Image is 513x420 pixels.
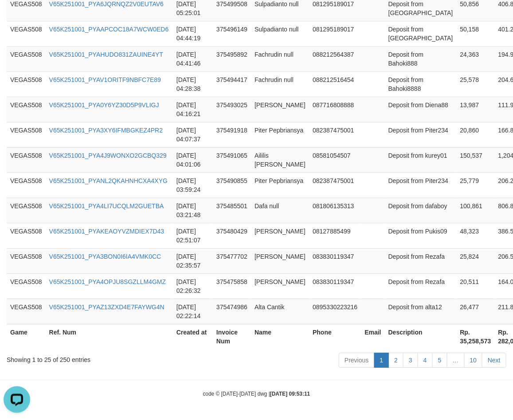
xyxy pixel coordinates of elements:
[173,248,213,273] td: [DATE] 02:35:57
[385,273,457,299] td: Deposit from Rezafa
[213,147,251,172] td: 375491065
[49,202,164,210] a: V65K251001_PYA4LI7UCQLM2GUETBA
[49,152,167,159] a: V65K251001_PYA4J9WONXO2GCBQ329
[374,353,389,368] a: 1
[203,391,310,397] small: code © [DATE]-[DATE] dwg |
[213,97,251,122] td: 375493025
[7,71,46,97] td: VEGAS508
[309,21,361,46] td: 081295189017
[403,353,418,368] a: 3
[173,223,213,248] td: [DATE] 02:51:07
[309,198,361,223] td: 081806135313
[251,324,309,349] th: Name
[457,299,495,324] td: 26,477
[49,253,161,260] a: V65K251001_PYA3BON0I6IA4VMK0CC
[385,299,457,324] td: Deposit from alta12
[361,324,385,349] th: Email
[385,172,457,198] td: Deposit from Piter234
[251,172,309,198] td: Piter Pepbriansya
[457,248,495,273] td: 25,824
[7,352,207,364] div: Showing 1 to 25 of 250 entries
[49,51,163,58] a: V65K251001_PYAHUDO831ZAUINE4YT
[309,71,361,97] td: 088212516454
[213,273,251,299] td: 375475858
[173,147,213,172] td: [DATE] 04:01:06
[7,46,46,71] td: VEGAS508
[385,198,457,223] td: Deposit from dafaboy
[309,223,361,248] td: 08127885499
[213,198,251,223] td: 375485501
[4,4,30,30] button: Open LiveChat chat widget
[457,324,495,349] th: Rp. 35,258,573
[385,324,457,349] th: Description
[457,97,495,122] td: 13,987
[173,273,213,299] td: [DATE] 02:26:32
[388,353,403,368] a: 2
[49,177,168,184] a: V65K251001_PYANL2QKAHNHCXA4XYG
[7,122,46,147] td: VEGAS508
[173,71,213,97] td: [DATE] 04:28:38
[173,46,213,71] td: [DATE] 04:41:46
[46,324,173,349] th: Ref. Num
[309,248,361,273] td: 083830119347
[385,223,457,248] td: Deposit from Pukis09
[457,273,495,299] td: 20,511
[464,353,483,368] a: 10
[7,147,46,172] td: VEGAS508
[385,97,457,122] td: Deposit from Diena88
[173,97,213,122] td: [DATE] 04:16:21
[49,26,169,33] a: V65K251001_PYAAPCOC18A7WCW0ED6
[213,122,251,147] td: 375491918
[418,353,433,368] a: 4
[7,97,46,122] td: VEGAS508
[213,248,251,273] td: 375477702
[213,172,251,198] td: 375490855
[7,172,46,198] td: VEGAS508
[309,273,361,299] td: 083830119347
[457,223,495,248] td: 48,323
[385,248,457,273] td: Deposit from Rezafa
[251,147,309,172] td: Aililis [PERSON_NAME]
[251,71,309,97] td: Fachrudin null
[385,147,457,172] td: Deposit from kurey01
[251,248,309,273] td: [PERSON_NAME]
[251,299,309,324] td: Alta Cantik
[309,46,361,71] td: 088212564387
[49,76,161,83] a: V65K251001_PYAV1ORITF9NBFC7E89
[309,97,361,122] td: 087716808888
[251,46,309,71] td: Fachrudin null
[270,391,310,397] strong: [DATE] 09:53:11
[251,198,309,223] td: Dafa null
[339,353,374,368] a: Previous
[457,21,495,46] td: 50,158
[251,97,309,122] td: [PERSON_NAME]
[309,122,361,147] td: 082387475001
[309,324,361,349] th: Phone
[251,122,309,147] td: Piter Pepbriansya
[173,299,213,324] td: [DATE] 02:22:14
[457,172,495,198] td: 25,779
[49,278,166,285] a: V65K251001_PYA4OPJU8SGZLLM4GMZ
[385,46,457,71] td: Deposit from Bahoki888
[251,21,309,46] td: Sulpadianto null
[173,324,213,349] th: Created at
[213,324,251,349] th: Invoice Num
[385,122,457,147] td: Deposit from Piter234
[457,122,495,147] td: 20,860
[7,324,46,349] th: Game
[385,21,457,46] td: Deposit from [GEOGRAPHIC_DATA]
[49,228,164,235] a: V65K251001_PYAKEAOYVZMDIEX7D43
[251,223,309,248] td: [PERSON_NAME]
[7,198,46,223] td: VEGAS508
[251,273,309,299] td: [PERSON_NAME]
[309,299,361,324] td: 0895330223216
[173,198,213,223] td: [DATE] 03:21:48
[7,299,46,324] td: VEGAS508
[49,0,164,8] a: V65K251001_PYA6JQRNQZ2V0EUTAV6
[213,21,251,46] td: 375496149
[7,223,46,248] td: VEGAS508
[447,353,465,368] a: …
[385,71,457,97] td: Deposit from Bahoki8888
[213,71,251,97] td: 375494417
[213,46,251,71] td: 375495892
